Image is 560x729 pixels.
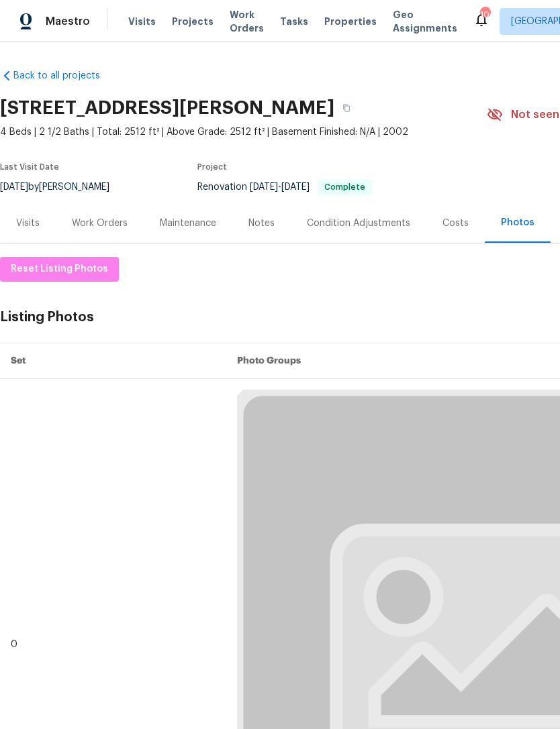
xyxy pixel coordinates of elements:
[72,217,128,230] div: Work Orders
[324,15,377,28] span: Properties
[307,217,410,230] div: Condition Adjustments
[334,96,359,120] button: Copy Address
[128,15,156,28] span: Visits
[319,183,371,191] span: Complete
[393,8,457,35] span: Geo Assignments
[197,182,372,192] span: Renovation
[442,217,469,230] div: Costs
[230,8,264,35] span: Work Orders
[160,217,216,230] div: Maintenance
[250,182,278,192] span: [DATE]
[248,217,275,230] div: Notes
[281,182,310,192] span: [DATE]
[250,182,310,192] span: -
[11,261,108,278] span: Reset Listing Photos
[46,15,90,28] span: Maestro
[197,163,227,171] span: Project
[480,8,489,21] div: 10
[280,17,308,26] span: Tasks
[172,15,214,28] span: Projects
[16,217,40,230] div: Visits
[501,216,534,229] div: Photos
